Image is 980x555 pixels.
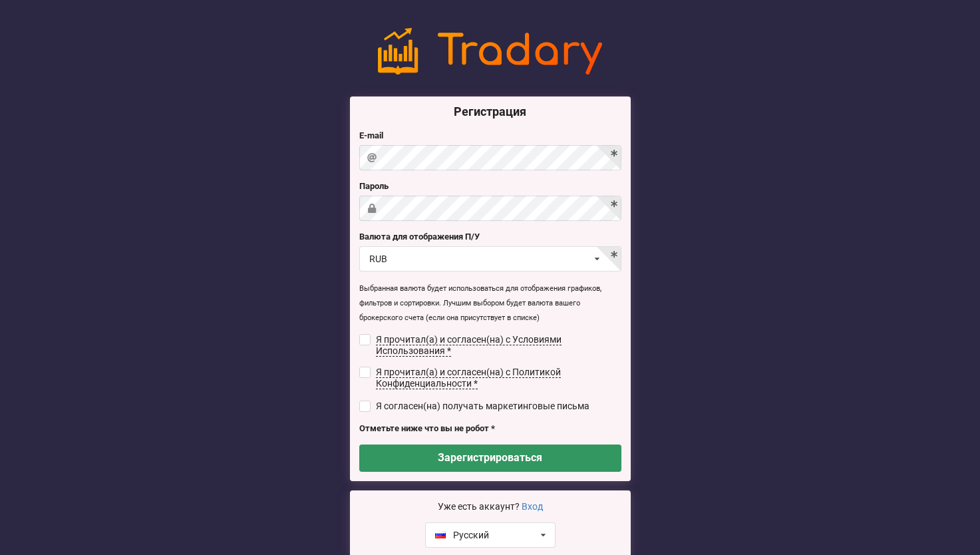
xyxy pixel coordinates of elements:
[359,445,621,472] button: Зарегистрироваться
[378,28,603,75] img: logo-noslogan-1ad60627477bfbe4b251f00f67da6d4e.png
[435,530,489,540] div: Русский
[359,230,621,244] label: Валюта для отображения П/У
[359,180,621,193] label: Пароль
[359,401,590,412] label: Я согласен(на) получать маркетинговые письма
[376,334,562,357] span: Я прочитал(а) и согласен(на) с Условиями Использования *
[376,367,561,389] span: Я прочитал(а) и согласен(на) с Политикой Конфиденциальности *
[359,284,601,322] small: Выбранная валюта будет использоваться для отображения графиков, фильтров и сортировки. Лучшим выб...
[522,501,543,512] a: Вход
[359,104,621,119] h3: Регистрация
[359,422,621,435] label: Отметьте ниже что вы не робот *
[359,500,621,513] p: Уже есть аккаунт?
[359,129,621,142] label: E-mail
[369,254,387,264] div: RUB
